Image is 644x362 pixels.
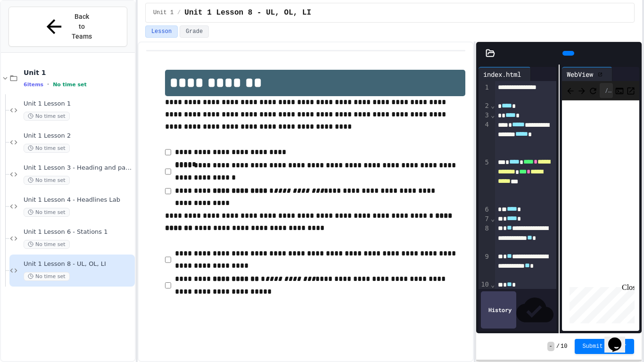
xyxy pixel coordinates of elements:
span: No time set [24,240,70,249]
span: Back to Teams [71,12,93,41]
span: - [547,342,554,351]
span: Unit 1 [153,9,173,16]
span: / [177,9,181,16]
div: WebView [562,67,612,81]
button: Refresh [588,85,598,96]
span: Fold line [490,102,495,109]
div: / [600,83,613,98]
span: No time set [24,112,70,121]
iframe: Web Preview [562,100,639,331]
div: 3 [479,111,490,120]
div: 8 [479,224,490,252]
div: 5 [479,158,490,205]
span: Fold line [490,111,495,119]
iframe: chat widget [604,324,635,353]
span: Submit Answer [582,343,627,350]
button: Grade [180,25,209,38]
div: 10 [479,280,490,289]
span: 10 [561,343,567,350]
span: No time set [24,144,70,153]
span: Unit 1 Lesson 4 - Headlines Lab [24,196,133,204]
span: Unit 1 Lesson 8 - UL, OL, LI [24,260,133,268]
button: Back to Teams [8,7,127,47]
div: index.html [479,67,531,81]
button: Submit Answer [575,339,634,354]
span: Back [566,84,575,96]
span: Unit 1 Lesson 8 - UL, OL, LI [184,7,311,18]
div: index.html [479,69,526,79]
span: No time set [24,208,70,217]
div: Chat with us now!Close [4,4,65,60]
span: Forward [577,84,586,96]
div: 1 [479,83,490,101]
span: Unit 1 Lesson 3 - Heading and paragraph tags [24,164,133,172]
div: 6 [479,205,490,214]
span: Unit 1 Lesson 2 [24,132,133,140]
span: Unit 1 Lesson 6 - Stations 1 [24,228,133,236]
button: Console [615,85,624,96]
span: Fold line [490,281,495,288]
span: Fold line [490,215,495,222]
span: No time set [24,272,70,281]
div: History [481,291,516,329]
iframe: chat widget [566,283,635,323]
span: No time set [24,176,70,185]
span: No time set [53,82,87,88]
span: / [556,343,560,350]
div: 7 [479,214,490,224]
div: 2 [479,101,490,111]
span: Unit 1 Lesson 1 [24,100,133,108]
span: • [47,81,49,88]
div: 4 [479,120,490,157]
div: 9 [479,252,490,280]
button: Open in new tab [626,85,636,96]
span: Unit 1 [24,68,133,77]
div: WebView [562,69,598,79]
span: 6 items [24,82,43,88]
button: Lesson [145,25,178,38]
